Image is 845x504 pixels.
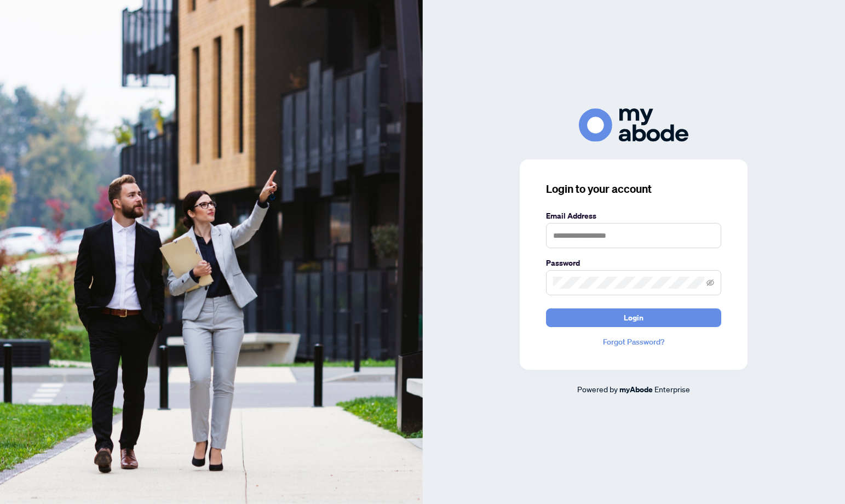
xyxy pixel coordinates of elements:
[546,257,721,269] label: Password
[619,383,653,396] a: myAbode
[546,210,721,222] label: Email Address
[654,384,690,394] span: Enterprise
[579,108,688,142] img: ma-logo
[577,384,618,394] span: Powered by
[546,181,721,197] h3: Login to your account
[706,279,714,287] span: eye-invisible
[624,309,643,327] span: Login
[546,336,721,348] a: Forgot Password?
[546,308,721,327] button: Login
